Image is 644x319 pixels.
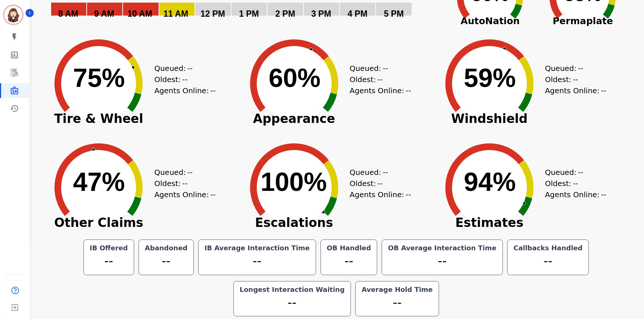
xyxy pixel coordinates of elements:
div: Queued: [545,63,601,74]
div: -- [360,293,434,312]
text: 60% [269,64,321,92]
span: -- [406,189,411,200]
div: Abandoned [143,244,189,252]
text: 9 AM [94,9,114,19]
span: -- [383,63,388,74]
text: 2 PM [275,9,295,19]
text: 10 AM [127,9,152,19]
span: -- [187,63,193,74]
span: Tire & Wheel [43,115,154,123]
span: -- [406,85,411,96]
text: 94% [464,167,516,196]
div: -- [143,252,189,270]
div: Queued: [350,63,405,74]
img: Bordered avatar [4,6,22,24]
div: OB Handled [325,244,372,252]
span: -- [182,74,187,85]
span: Permaplate [537,14,629,28]
text: 12 PM [200,9,225,19]
span: AutoNation [444,14,537,28]
span: -- [383,167,388,178]
span: -- [573,74,578,85]
div: Oldest: [545,178,601,189]
div: Agents Online: [154,189,217,200]
div: -- [325,252,372,270]
span: Windshield [434,115,545,123]
span: Escalations [239,219,350,227]
div: Oldest: [154,74,210,85]
div: Oldest: [154,178,210,189]
text: 47% [73,167,125,196]
div: Average Hold Time [360,286,434,293]
div: -- [386,252,498,270]
div: Queued: [154,63,210,74]
span: -- [578,63,583,74]
div: Queued: [154,167,210,178]
div: Agents Online: [545,85,608,96]
span: -- [182,178,187,189]
span: Appearance [239,115,350,123]
span: -- [601,189,606,200]
span: -- [378,178,383,189]
div: Agents Online: [350,85,413,96]
span: -- [210,85,216,96]
div: IB Offered [88,244,129,252]
text: 75% [73,64,125,92]
span: -- [378,74,383,85]
div: Oldest: [350,178,405,189]
span: -- [578,167,583,178]
span: -- [187,167,193,178]
div: Queued: [350,167,405,178]
div: Agents Online: [154,85,217,96]
div: IB Average Interaction Time [203,244,311,252]
div: Queued: [545,167,601,178]
div: -- [88,252,129,270]
span: Other Claims [43,219,154,227]
div: -- [512,252,584,270]
text: 11 AM [163,9,188,19]
div: -- [238,293,346,312]
div: OB Average Interaction Time [386,244,498,252]
span: -- [573,178,578,189]
text: 3 PM [311,9,331,19]
div: Longest Interaction Waiting [238,286,346,293]
div: Oldest: [545,74,601,85]
span: -- [210,189,216,200]
span: -- [601,85,606,96]
div: -- [203,252,311,270]
text: 4 PM [348,9,368,19]
span: Estimates [434,219,545,227]
text: 1 PM [239,9,259,19]
div: Agents Online: [545,189,608,200]
text: 59% [464,64,516,92]
div: Oldest: [350,74,405,85]
div: Agents Online: [350,189,413,200]
text: 5 PM [384,9,404,19]
div: Callbacks Handled [512,244,584,252]
text: 8 AM [58,9,78,19]
text: 100% [260,167,327,196]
